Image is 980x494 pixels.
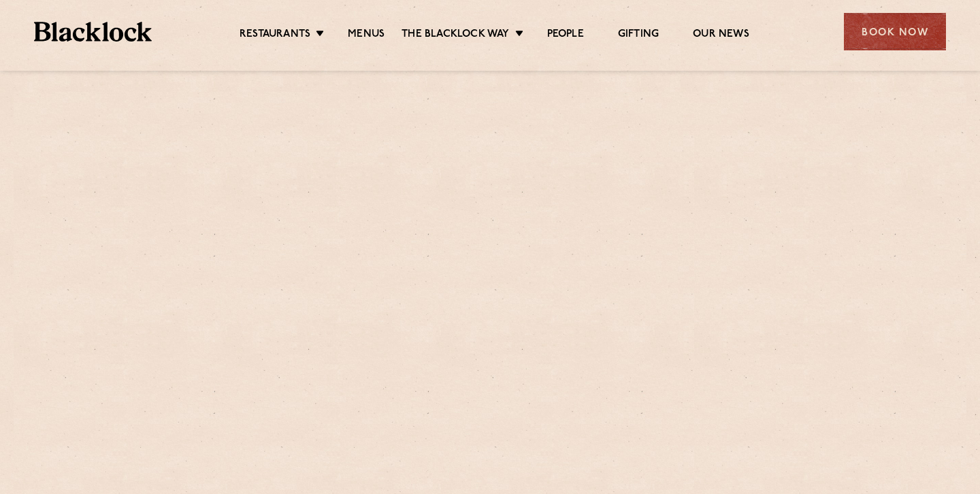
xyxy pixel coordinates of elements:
div: Book Now [844,13,946,50]
a: The Blacklock Way [402,28,509,43]
a: Our News [693,28,749,43]
img: BL_Textured_Logo-footer-cropped.svg [34,22,152,42]
a: Restaurants [240,28,310,43]
a: Gifting [618,28,659,43]
a: People [547,28,584,43]
a: Menus [348,28,385,43]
